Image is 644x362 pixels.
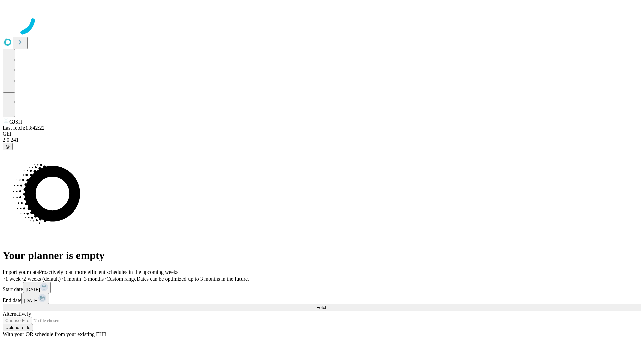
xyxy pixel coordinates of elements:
[3,324,33,331] button: Upload a file
[137,276,249,282] span: Dates can be optimized up to 3 months in the future.
[316,305,327,310] span: Fetch
[84,276,104,282] span: 3 months
[26,287,40,292] span: [DATE]
[5,144,10,149] span: @
[3,293,641,304] div: End date
[3,131,641,137] div: GEI
[3,249,641,262] h1: Your planner is empty
[3,311,31,317] span: Alternatively
[3,304,641,311] button: Fetch
[63,276,81,282] span: 1 month
[3,269,39,275] span: Import your data
[3,282,641,293] div: Start date
[21,293,49,304] button: [DATE]
[106,276,136,282] span: Custom range
[23,282,51,293] button: [DATE]
[23,276,61,282] span: 2 weeks (default)
[3,143,13,150] button: @
[5,276,21,282] span: 1 week
[3,125,45,131] span: Last fetch: 13:42:22
[3,137,641,143] div: 2.0.241
[9,119,22,125] span: GJSH
[39,269,180,275] span: Proactively plan more efficient schedules in the upcoming weeks.
[24,298,38,303] span: [DATE]
[3,331,107,337] span: With your OR schedule from your existing EHR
